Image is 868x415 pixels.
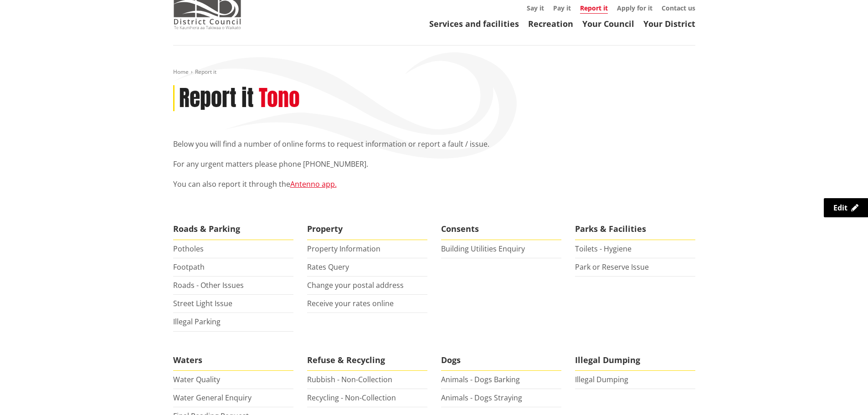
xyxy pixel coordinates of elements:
[441,374,520,384] a: Animals - Dogs Barking
[824,198,868,217] a: Edit
[173,68,189,76] a: Home
[173,244,204,254] a: Potholes
[290,179,337,189] a: Antenno app.
[173,179,695,190] p: You can also report it through the
[259,85,300,112] h2: Tono
[429,18,519,29] a: Services and facilities
[307,350,427,371] span: Refuse & Recycling
[441,244,525,254] a: Building Utilities Enquiry
[307,374,392,384] a: Rubbish - Non-Collection
[173,159,695,169] p: For any urgent matters please phone [PHONE_NUMBER].
[173,138,695,149] p: Below you will find a number of online forms to request information or report a fault / issue.
[441,219,561,240] span: Consents
[617,4,652,12] a: Apply for it
[173,317,221,327] a: Illegal Parking
[195,68,216,76] span: Report it
[179,85,254,112] h1: Report it
[528,18,573,29] a: Recreation
[307,393,396,403] a: Recycling - Non-Collection
[833,203,847,213] span: Edit
[553,4,571,12] a: Pay it
[307,298,394,308] a: Receive your rates online
[307,280,404,290] a: Change your postal address
[173,262,205,272] a: Footpath
[307,262,349,272] a: Rates Query
[575,219,695,240] span: Parks & Facilities
[173,219,293,240] span: Roads & Parking
[527,4,544,12] a: Say it
[575,262,649,272] a: Park or Reserve Issue
[307,244,380,254] a: Property Information
[173,374,220,384] a: Water Quality
[643,18,695,29] a: Your District
[173,393,252,403] a: Water General Enquiry
[173,280,244,290] a: Roads - Other Issues
[582,18,634,29] a: Your Council
[575,350,695,371] span: Illegal Dumping
[575,374,628,384] a: Illegal Dumping
[173,350,293,371] span: Waters
[580,4,608,14] a: Report it
[662,4,695,12] a: Contact us
[575,244,632,254] a: Toilets - Hygiene
[307,219,427,240] span: Property
[441,393,522,403] a: Animals - Dogs Straying
[173,68,695,76] nav: breadcrumb
[826,377,859,410] iframe: Messenger Launcher
[441,350,561,371] span: Dogs
[173,298,232,308] a: Street Light Issue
